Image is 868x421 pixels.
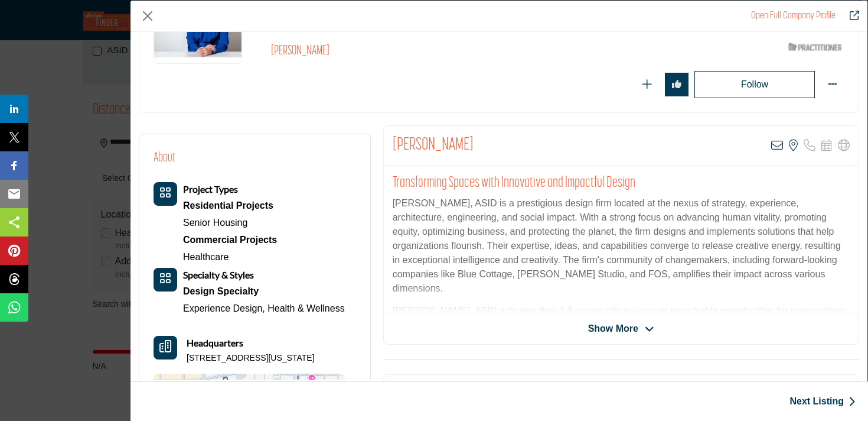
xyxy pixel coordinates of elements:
[393,174,850,192] h2: Transforming Spaces with Innovative and Impactful Design
[183,184,238,195] a: Project Types
[821,73,844,96] button: More Options
[183,283,345,300] div: Sustainable, accessible, health-promoting, neurodiverse-friendly, age-in-place, outdoor living, h...
[789,394,856,409] a: Next Listing
[154,182,177,206] button: Category Icon
[183,218,247,228] a: Senior Housing
[635,73,659,96] button: Redirect to login page
[183,197,277,215] div: Types of projects range from simple residential renovations to highly complex commercial initiati...
[154,268,177,292] button: Category Icon
[841,9,859,23] a: Redirect to margaret-kaminski
[154,148,175,168] h2: About
[393,135,474,156] h2: Margaret Kaminski
[271,44,596,59] h2: [PERSON_NAME]
[393,196,850,296] p: [PERSON_NAME], ASID is a prestigious design firm located at the nexus of strategy, experience, ar...
[187,352,315,364] p: [STREET_ADDRESS][US_STATE]
[187,336,243,350] b: Headquarters
[588,322,638,336] span: Show More
[183,270,254,280] a: Specialty & Styles
[183,283,345,300] a: Design Specialty
[183,231,277,249] div: Involve the design, construction, or renovation of spaces used for business purposes such as offi...
[183,183,238,195] b: Project Types
[183,303,265,313] a: Experience Design,
[139,7,156,25] button: Close
[665,73,688,96] button: Redirect to login page
[267,303,344,313] a: Health & Wellness
[393,304,850,389] p: [PERSON_NAME], ASID activates their full community to uncover remarkable opportunities for organi...
[694,71,815,98] button: Redirect to login
[751,11,836,21] a: Redirect to margaret-kaminski
[183,197,277,215] a: Residential Projects
[154,336,177,360] button: Headquarter icon
[183,269,254,280] b: Specialty & Styles
[788,40,841,54] img: ASID Qualified Practitioners
[183,252,229,262] a: Healthcare
[183,231,277,249] a: Commercial Projects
